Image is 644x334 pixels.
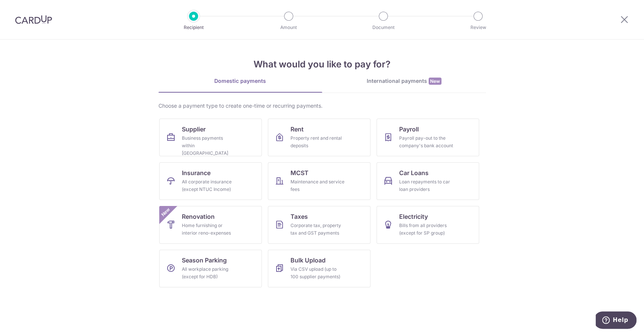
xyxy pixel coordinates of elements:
[399,168,429,177] span: Car Loans
[159,206,172,218] span: New
[399,125,419,134] span: Payroll
[450,24,506,31] p: Review
[166,24,221,31] p: Recipient
[268,250,370,287] a: Bulk UploadVia CSV upload (up to 100 supplier payments)
[290,265,345,281] div: Via CSV upload (up to 100 supplier payments)
[399,178,453,193] div: Loan repayments to car loan providers
[377,119,479,156] a: PayrollPayroll pay-out to the company's bank account
[17,5,32,12] span: Help
[399,222,453,237] div: Bills from all providers (except for SP group)
[268,162,370,200] a: MCSTMaintenance and service fees
[159,206,262,244] a: RenovationHome furnishing or interior reno-expensesNew
[182,168,211,177] span: Insurance
[15,15,52,24] img: CardUp
[377,206,479,244] a: ElectricityBills from all providers (except for SP group)
[158,77,322,85] div: Domestic payments
[158,58,486,71] h4: What would you like to pay for?
[290,168,309,177] span: MCST
[261,24,317,31] p: Amount
[182,125,206,134] span: Supplier
[158,102,486,110] div: Choose a payment type to create one-time or recurring payments.
[182,222,236,237] div: Home furnishing or interior reno-expenses
[355,24,411,31] p: Document
[182,265,236,281] div: All workplace parking (except for HDB)
[182,134,236,157] div: Business payments within [GEOGRAPHIC_DATA]
[290,222,345,237] div: Corporate tax, property tax and GST payments
[159,162,262,200] a: InsuranceAll corporate insurance (except NTUC Income)
[159,250,262,287] a: Season ParkingAll workplace parking (except for HDB)
[159,119,262,156] a: SupplierBusiness payments within [GEOGRAPHIC_DATA]
[290,212,308,221] span: Taxes
[268,119,370,156] a: RentProperty rent and rental deposits
[182,212,215,221] span: Renovation
[290,125,304,134] span: Rent
[290,256,326,265] span: Bulk Upload
[290,178,345,193] div: Maintenance and service fees
[399,134,453,149] div: Payroll pay-out to the company's bank account
[322,77,486,85] div: International payments
[377,162,479,200] a: Car LoansLoan repayments to car loan providers
[182,256,227,265] span: Season Parking
[182,178,236,193] div: All corporate insurance (except NTUC Income)
[399,212,428,221] span: Electricity
[596,311,636,330] iframe: Opens a widget where you can find more information
[290,134,345,149] div: Property rent and rental deposits
[268,206,370,244] a: TaxesCorporate tax, property tax and GST payments
[429,78,441,85] span: New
